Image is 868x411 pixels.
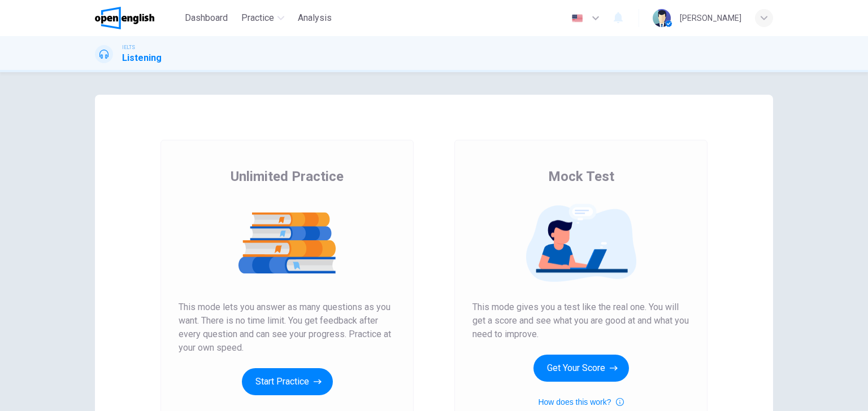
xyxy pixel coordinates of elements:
[241,11,274,25] span: Practice
[570,14,584,23] img: en
[95,7,154,29] img: OpenEnglish logo
[95,7,180,29] a: OpenEnglish logo
[653,9,671,27] img: Profile picture
[180,8,232,28] button: Dashboard
[293,8,336,28] button: Analysis
[472,300,689,341] span: This mode gives you a test like the real one. You will get a score and see what you are good at a...
[122,51,162,65] h1: Listening
[533,355,629,382] button: Get Your Score
[231,167,344,185] span: Unlimited Practice
[298,11,332,25] span: Analysis
[185,11,228,25] span: Dashboard
[538,395,623,409] button: How does this work?
[242,368,333,395] button: Start Practice
[122,43,135,51] span: IELTS
[548,167,614,185] span: Mock Test
[237,8,289,28] button: Practice
[179,300,396,355] span: This mode lets you answer as many questions as you want. There is no time limit. You get feedback...
[680,11,741,25] div: [PERSON_NAME]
